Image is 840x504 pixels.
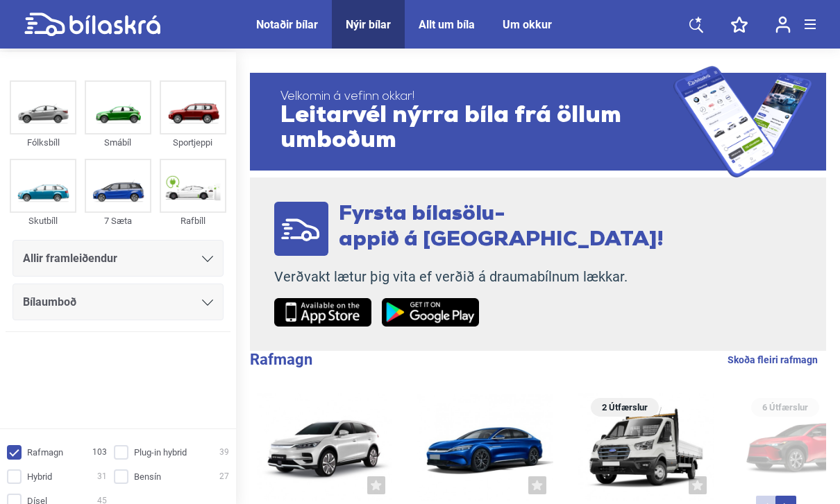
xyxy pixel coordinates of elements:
[758,398,812,417] span: 6 Útfærslur
[160,134,226,150] div: Sportjeppi
[256,18,318,31] a: Notaðir bílar
[219,445,229,460] span: 39
[598,398,652,417] span: 2 Útfærslur
[27,469,52,484] span: Hybrid
[23,293,76,312] span: Bílaumboð
[10,213,76,229] div: Skutbíll
[250,66,826,177] a: Velkomin á vefinn okkar!Leitarvél nýrra bíla frá öllum umboðum
[160,213,226,229] div: Rafbíll
[280,104,673,154] span: Leitarvél nýrra bíla frá öllum umboðum
[134,469,161,484] span: Bensín
[97,469,107,484] span: 31
[728,351,818,369] a: Skoða fleiri rafmagn
[503,18,552,31] a: Um okkur
[219,469,229,484] span: 27
[23,249,117,268] span: Allir framleiðendur
[419,18,475,31] a: Allt um bíla
[85,134,151,150] div: Smábíl
[27,445,63,460] span: Rafmagn
[85,213,151,229] div: 7 Sæta
[775,16,791,33] img: user-login.svg
[250,351,312,368] b: Rafmagn
[280,90,673,104] span: Velkomin á vefinn okkar!
[346,18,391,31] a: Nýir bílar
[274,268,664,286] p: Verðvakt lætur þig vita ef verðið á draumabílnum lækkar.
[10,134,76,150] div: Fólksbíll
[339,204,664,251] span: Fyrsta bílasölu- appið á [GEOGRAPHIC_DATA]!
[92,445,107,460] span: 103
[134,445,187,460] span: Plug-in hybrid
